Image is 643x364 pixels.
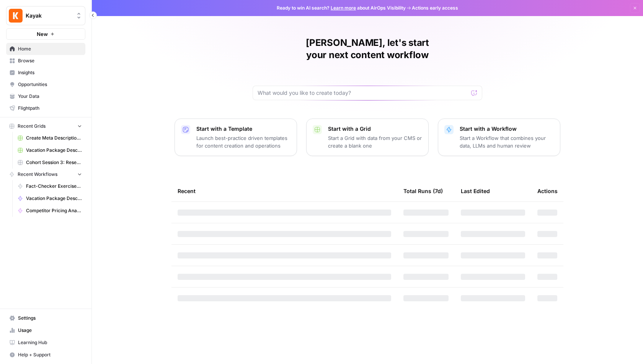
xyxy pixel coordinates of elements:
[258,89,468,97] input: What would you like to create today?
[14,205,85,217] a: Competitor Pricing Analysis ([PERSON_NAME])
[460,125,554,133] p: Start with a Workflow
[26,207,82,214] span: Competitor Pricing Analysis ([PERSON_NAME])
[178,180,391,201] div: Recent
[37,30,48,38] span: New
[328,125,422,133] p: Start with a Grid
[26,135,82,141] span: Create Meta Description ([PERSON_NAME]) Grid
[6,312,85,324] a: Settings
[26,195,82,202] span: Vacation Package Description Generator ([PERSON_NAME])
[9,9,23,23] img: Kayak Logo
[26,147,82,154] span: Vacation Package Description Generator ([PERSON_NAME]) Grid
[460,134,554,149] p: Start a Workflow that combines your data, LLMs and human review
[461,180,490,201] div: Last Edited
[6,90,85,102] a: Your Data
[277,5,406,11] span: Ready to win AI search? about AirOps Visibility
[6,28,85,40] button: New
[403,180,443,201] div: Total Runs (7d)
[14,144,85,156] a: Vacation Package Description Generator ([PERSON_NAME]) Grid
[6,43,85,55] a: Home
[18,57,82,64] span: Browse
[14,132,85,144] a: Create Meta Description ([PERSON_NAME]) Grid
[328,134,422,149] p: Start a Grid with data from your CMS or create a blank one
[175,119,297,156] button: Start with a TemplateLaunch best-practice driven templates for content creation and operations
[26,159,82,166] span: Cohort Session 3: Research, Writing Rules, and Avoiding AI Speak
[14,192,85,205] a: Vacation Package Description Generator ([PERSON_NAME])
[196,134,290,149] p: Launch best-practice driven templates for content creation and operations
[306,119,429,156] button: Start with a GridStart a Grid with data from your CMS or create a blank one
[18,45,82,52] span: Home
[18,351,82,358] span: Help + Support
[6,336,85,349] a: Learning Hub
[18,69,82,76] span: Insights
[18,327,82,334] span: Usage
[6,67,85,79] a: Insights
[196,125,290,133] p: Start with a Template
[18,339,82,346] span: Learning Hub
[6,78,85,91] a: Opportunities
[14,156,85,169] a: Cohort Session 3: Research, Writing Rules, and Avoiding AI Speak
[6,349,85,361] button: Help + Support
[438,119,560,156] button: Start with a WorkflowStart a Workflow that combines your data, LLMs and human review
[18,315,82,322] span: Settings
[18,123,46,130] span: Recent Grids
[18,81,82,88] span: Opportunities
[18,171,57,178] span: Recent Workflows
[14,180,85,192] a: Fact-Checker Exercises ([PERSON_NAME])
[537,180,558,201] div: Actions
[26,183,82,190] span: Fact-Checker Exercises ([PERSON_NAME])
[412,5,458,11] span: Actions early access
[253,37,482,61] h1: [PERSON_NAME], let's start your next content workflow
[6,169,85,180] button: Recent Workflows
[26,12,72,19] span: Kayak
[331,5,356,11] a: Learn more
[6,6,85,25] button: Workspace: Kayak
[6,102,85,114] a: Flightpath
[6,120,85,132] button: Recent Grids
[18,105,82,112] span: Flightpath
[6,324,85,336] a: Usage
[18,93,82,100] span: Your Data
[6,55,85,67] a: Browse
